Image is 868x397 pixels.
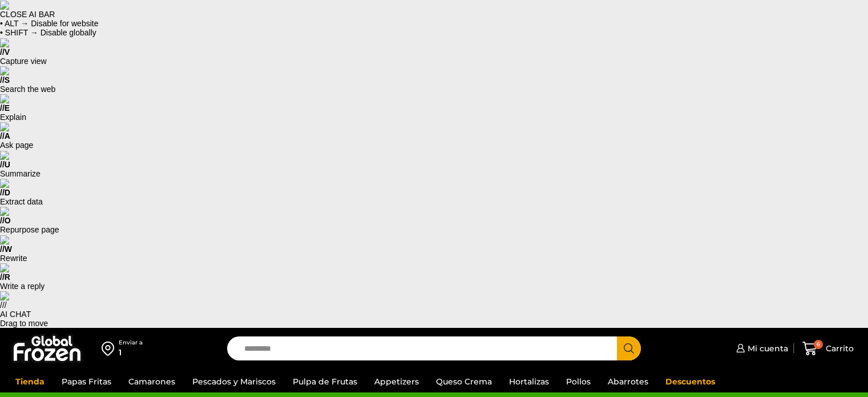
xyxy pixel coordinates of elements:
[102,339,119,358] img: address-field-icon.svg
[800,335,857,362] a: 6 Carrito
[602,371,654,392] a: Abarrotes
[56,371,117,392] a: Papas Fritas
[187,371,281,392] a: Pescados y Mariscos
[123,371,181,392] a: Camarones
[745,343,788,354] span: Mi cuenta
[119,339,143,347] div: Enviar a
[430,371,498,392] a: Queso Crema
[823,343,854,354] span: Carrito
[814,340,823,349] span: 6
[10,371,50,392] a: Tienda
[660,371,721,392] a: Descuentos
[119,347,143,358] div: 1
[733,337,788,360] a: Mi cuenta
[369,371,425,392] a: Appetizers
[287,371,363,392] a: Pulpa de Frutas
[503,371,555,392] a: Hortalizas
[560,371,596,392] a: Pollos
[617,336,641,360] button: Search button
